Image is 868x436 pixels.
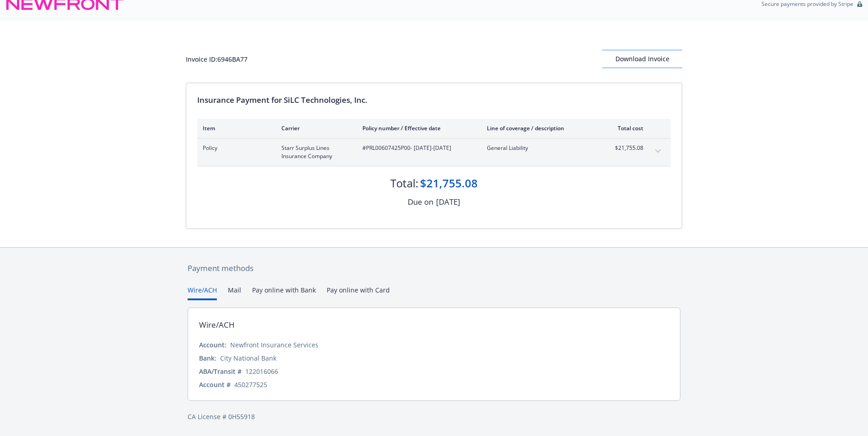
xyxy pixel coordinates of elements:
button: Pay online with Card [327,285,390,300]
div: Invoice ID: 6946BA77 [186,54,248,64]
span: Starr Surplus Lines Insurance Company [281,144,348,160]
button: Mail [228,285,241,300]
div: $21,755.08 [420,175,478,191]
span: General Liability [487,144,594,152]
button: Wire/ACH [188,285,217,300]
div: Account # [199,380,231,389]
button: expand content [651,144,665,159]
div: [DATE] [436,196,460,208]
div: Bank: [199,353,216,363]
span: #PRL00607425P00 - [DATE]-[DATE] [362,144,472,152]
div: Payment methods [188,262,680,274]
span: $21,755.08 [609,144,643,152]
div: Insurance Payment for SiLC Technologies, Inc. [197,94,671,106]
div: Carrier [281,124,348,132]
span: Policy [203,144,267,152]
div: Account: [199,340,226,350]
button: Pay online with Bank [252,285,316,300]
div: Newfront Insurance Services [230,340,318,350]
div: CA License # 0H55918 [188,412,680,421]
div: Line of coverage / description [487,124,594,132]
div: Total: [390,175,418,191]
div: Total cost [609,124,643,132]
div: 122016066 [245,367,278,376]
div: 450277525 [234,380,267,389]
div: Due on [408,196,433,208]
div: PolicyStarr Surplus Lines Insurance Company#PRL00607425P00- [DATE]-[DATE]General Liability$21,755... [197,138,671,166]
div: Wire/ACH [199,319,235,331]
div: City National Bank [220,353,276,363]
button: Download Invoice [602,50,682,68]
div: Policy number / Effective date [362,124,472,132]
div: ABA/Transit # [199,367,242,376]
div: Item [203,124,267,132]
